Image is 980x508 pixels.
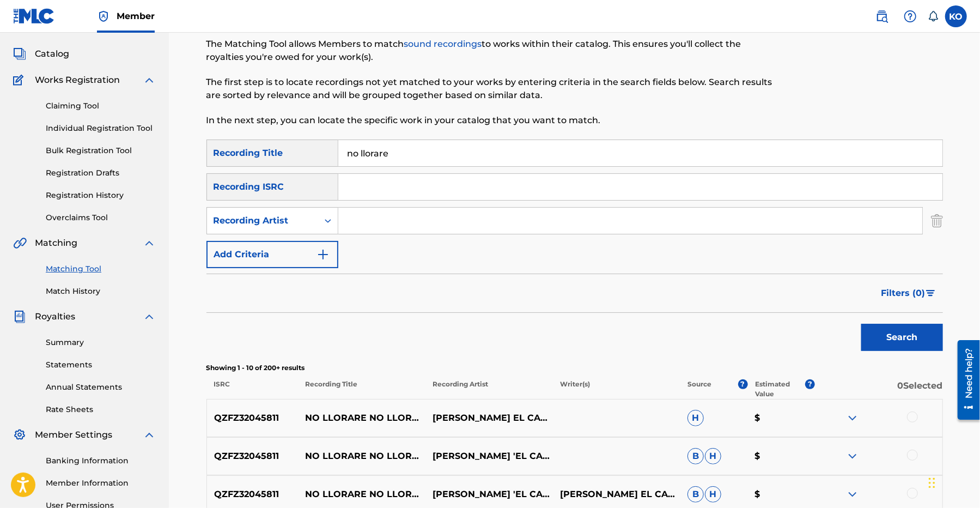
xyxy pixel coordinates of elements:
[206,363,943,373] p: Showing 1 - 10 of 200+ results
[687,410,704,426] span: H
[46,455,156,467] a: Banking Information
[687,448,704,464] span: B
[46,100,156,112] a: Claiming Tool
[46,145,156,156] a: Bulk Registration Tool
[46,404,156,415] a: Rate Sheets
[143,237,156,250] img: expand
[206,241,338,268] button: Add Criteria
[46,263,156,275] a: Matching Tool
[747,412,815,425] p: $
[705,448,721,464] span: H
[143,428,156,442] img: expand
[926,456,980,508] div: Chatt-widget
[97,10,110,23] img: Top Rightsholder
[35,47,69,61] span: Catalog
[945,5,967,27] div: User Menu
[738,379,748,389] span: ?
[875,10,888,23] img: search
[687,379,711,399] p: Source
[425,450,553,463] p: [PERSON_NAME] 'EL CASCARRABIAS' [PERSON_NAME]
[881,287,926,300] span: Filters ( 0 )
[949,336,980,424] iframe: Resource Center
[928,11,939,22] div: Notifications
[931,207,943,234] img: Delete Criterion
[46,382,156,393] a: Annual Statements
[926,290,935,297] img: filter
[13,21,79,34] a: SummarySummary
[46,477,156,489] a: Member Information
[899,5,921,27] div: Help
[298,450,425,463] p: NO LLORARE NO LLORARE
[206,76,774,102] p: The first step is to locate recordings not yet matched to your works by entering criteria in the ...
[815,379,942,399] p: 0 Selected
[46,337,156,348] a: Summary
[805,379,815,389] span: ?
[35,74,120,87] span: Works Registration
[553,379,680,399] p: Writer(s)
[553,488,680,501] p: [PERSON_NAME] EL CASCARRABIAS [PERSON_NAME]
[207,488,299,501] p: QZFZ32045811
[207,412,299,425] p: QZFZ32045811
[904,10,917,23] img: help
[871,5,893,27] a: Public Search
[425,412,553,425] p: [PERSON_NAME] EL CASCARRABIAS [PERSON_NAME]
[13,428,26,442] img: Member Settings
[747,488,815,501] p: $
[13,237,27,250] img: Matching
[46,359,156,371] a: Statements
[35,310,75,323] span: Royalties
[297,379,425,399] p: Recording Title
[13,8,55,24] img: MLC Logo
[207,450,299,463] p: QZFZ32045811
[13,47,69,61] a: CatalogCatalog
[46,190,156,201] a: Registration History
[46,286,156,297] a: Match History
[117,10,155,22] span: Member
[46,167,156,179] a: Registration Drafts
[747,450,815,463] p: $
[846,450,859,463] img: expand
[206,140,943,356] form: Search Form
[755,379,805,399] p: Estimated Value
[298,488,425,501] p: NO LLORARE NO LLORARE
[46,123,156,134] a: Individual Registration Tool
[143,310,156,323] img: expand
[846,488,859,501] img: expand
[875,280,943,307] button: Filters (0)
[929,467,935,499] div: Dra
[206,114,774,127] p: In the next step, you can locate the specific work in your catalog that you want to match.
[13,74,27,87] img: Works Registration
[926,456,980,508] iframe: Chat Widget
[846,412,859,425] img: expand
[861,324,943,351] button: Search
[298,412,425,425] p: NO LLORARE NO LLORARE
[404,39,482,49] a: sound recordings
[316,248,330,261] img: 9d2ae6d4665cec9f34b9.svg
[705,486,721,503] span: H
[13,47,26,61] img: Catalog
[46,212,156,223] a: Overclaims Tool
[425,379,553,399] p: Recording Artist
[214,214,312,227] div: Recording Artist
[13,310,26,323] img: Royalties
[687,486,704,503] span: B
[143,74,156,87] img: expand
[206,379,298,399] p: ISRC
[35,237,77,250] span: Matching
[425,488,553,501] p: [PERSON_NAME] 'EL CASCARRABIAS' [PERSON_NAME]
[206,38,774,64] p: The Matching Tool allows Members to match to works within their catalog. This ensures you'll coll...
[35,428,112,442] span: Member Settings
